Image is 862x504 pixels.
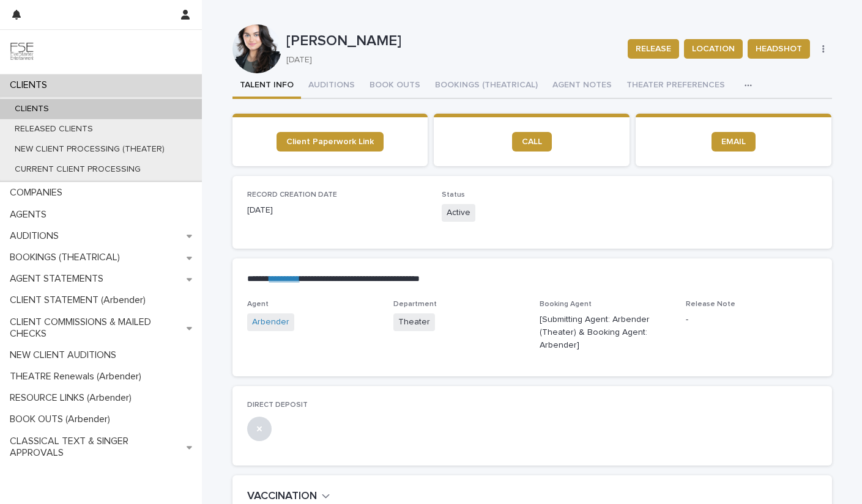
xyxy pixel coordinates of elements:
[442,204,475,222] span: Active
[5,349,126,361] p: NEW CLIENT AUDITIONS
[247,301,269,308] span: Agent
[5,436,187,459] p: CLASSICAL TEXT & SINGER APPROVALS
[512,132,552,152] a: CALL
[712,132,756,152] a: EMAIL
[5,187,72,199] p: COMPANIES
[247,204,428,217] p: [DATE]
[393,301,437,308] span: Department
[5,273,113,285] p: AGENT STATEMENTS
[286,55,614,65] p: [DATE]
[5,414,120,425] p: BOOK OUTS (Arbender)
[721,137,746,146] span: EMAIL
[362,73,428,99] button: BOOK OUTS
[5,371,151,382] p: THEATRE Renewals (Arbender)
[5,79,57,91] p: CLIENTS
[277,132,384,152] a: Client Paperwork Link
[286,137,374,146] span: Client Paperwork Link
[286,32,619,50] p: [PERSON_NAME]
[247,191,337,199] span: RECORD CREATION DATE
[5,230,69,242] p: AUDITIONS
[540,301,592,308] span: Booking Agent
[686,301,735,308] span: Release Note
[5,316,187,340] p: CLIENT COMMISSIONS & MAILED CHECKS
[636,43,671,55] span: RELEASE
[252,316,289,329] a: Arbender
[301,73,362,99] button: AUDITIONS
[5,104,59,114] p: CLIENTS
[5,144,174,155] p: NEW CLIENT PROCESSING (THEATER)
[545,73,619,99] button: AGENT NOTES
[756,43,802,55] span: HEADSHOT
[232,73,301,99] button: TALENT INFO
[628,39,679,59] button: RELEASE
[247,401,308,409] span: DIRECT DEPOSIT
[5,209,56,221] p: AGENTS
[619,73,732,99] button: THEATER PREFERENCES
[5,252,130,263] p: BOOKINGS (THEATRICAL)
[692,43,735,55] span: LOCATION
[686,313,817,326] p: -
[393,313,435,331] span: Theater
[247,490,317,503] h2: VACCINATION
[442,191,465,199] span: Status
[684,39,743,59] button: LOCATION
[5,294,155,306] p: CLIENT STATEMENT (Arbender)
[5,124,103,134] p: RELEASED CLIENTS
[540,313,671,351] p: [Submitting Agent: Arbender (Theater) & Booking Agent: Arbender]
[522,137,542,146] span: CALL
[428,73,545,99] button: BOOKINGS (THEATRICAL)
[5,392,141,404] p: RESOURCE LINKS (Arbender)
[10,40,34,64] img: 9JgRvJ3ETPGCJDhvPVA5
[748,39,810,59] button: HEADSHOT
[247,490,330,503] button: VACCINATION
[5,164,150,175] p: CURRENT CLIENT PROCESSING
